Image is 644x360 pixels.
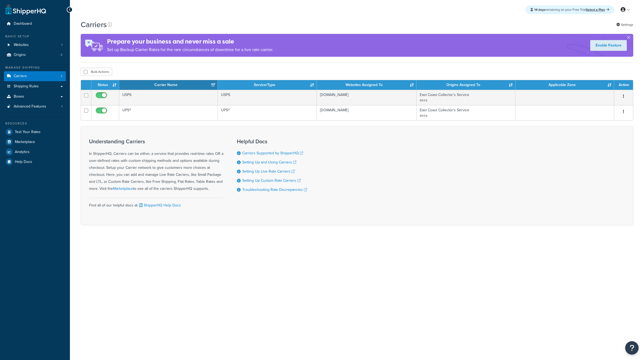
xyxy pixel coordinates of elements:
[15,150,30,154] span: Analytics
[4,127,66,137] a: Test Your Rates
[61,74,62,79] span: 2
[15,130,41,134] span: Test Your Rates
[4,92,66,102] a: Boxes
[237,138,307,144] h3: Helpful Docs
[242,159,296,165] a: Setting Up and Using Carriers
[119,80,218,90] th: Carrier Name: activate to sort column ascending
[15,140,35,144] span: Marketplace
[590,40,627,51] a: Enable Feature
[586,7,609,12] a: Select a Plan
[107,46,273,54] p: Set up Backup Carrier Rates for the rare circumstances of downtime for a live rate carrier.
[242,178,301,183] a: Setting Up Custom Rate Carriers
[89,138,223,144] h3: Understanding Carriers
[4,102,66,112] a: Advanced Features 1
[4,40,66,50] a: Websites 1
[138,202,181,208] a: ShipperHQ Help Docs
[113,186,133,191] a: Marketplace
[317,80,417,90] th: Websites Assigned To: activate to sort column ascending
[89,138,223,192] div: In ShipperHQ, Carriers can be either, a service that provides real-time rates OR a user-defined r...
[4,50,66,60] li: Origins
[14,22,32,26] span: Dashboard
[4,40,66,50] li: Websites
[119,90,218,105] td: USPS
[218,105,316,120] td: UPS®
[317,90,417,105] td: [DOMAIN_NAME]
[625,341,639,355] button: Open Resource Center
[119,105,218,120] td: UPS®
[81,19,107,30] h1: Carriers
[14,84,39,89] span: Shipping Rules
[534,7,545,12] strong: 14 days
[4,147,66,157] a: Analytics
[14,94,24,99] span: Boxes
[14,74,27,79] span: Carriers
[4,121,66,126] div: Resources
[4,19,66,29] a: Dashboard
[14,53,26,57] span: Origins
[4,157,66,167] a: Help Docs
[218,90,316,105] td: USPS
[417,80,515,90] th: Origins Assigned To: activate to sort column ascending
[218,80,316,90] th: Service/Type: activate to sort column ascending
[614,80,633,90] th: Action
[417,90,515,105] td: East Coast Collector's Service eccs
[61,104,62,109] span: 1
[4,137,66,147] a: Marketplace
[81,68,112,76] button: Bulk Actions
[4,102,66,112] li: Advanced Features
[61,43,62,47] span: 1
[4,71,66,81] a: Carriers 2
[317,105,417,120] td: [DOMAIN_NAME]
[81,34,107,57] img: ad-rules-rateshop-fe6ec290ccb7230408bd80ed9643f0289d75e0ffd9eb532fc0e269fcd187b520.png
[242,169,295,174] a: Setting Up Live Rate Carriers
[515,80,614,90] th: Applicable Zone: activate to sort column ascending
[4,71,66,81] li: Carriers
[61,53,62,57] span: 2
[4,81,66,91] a: Shipping Rules
[15,160,32,164] span: Help Docs
[107,37,273,46] h4: Prepare your business and never miss a sale
[14,43,29,47] span: Websites
[4,50,66,60] a: Origins 2
[4,34,66,39] div: Basic Setup
[616,21,633,28] a: Settings
[242,150,303,156] a: Carriers Supported by ShipperHQ
[6,4,46,15] a: ShipperHQ Home
[526,5,614,14] div: remaining on your Free Trial
[417,105,515,120] td: East Coast Collector's Service eccs
[242,187,307,193] a: Troubleshooting Rate Discrepancies
[14,104,46,109] span: Advanced Features
[91,80,119,90] th: Status: activate to sort column ascending
[4,65,66,70] div: Manage Shipping
[89,198,223,209] div: Find all of our helpful docs at:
